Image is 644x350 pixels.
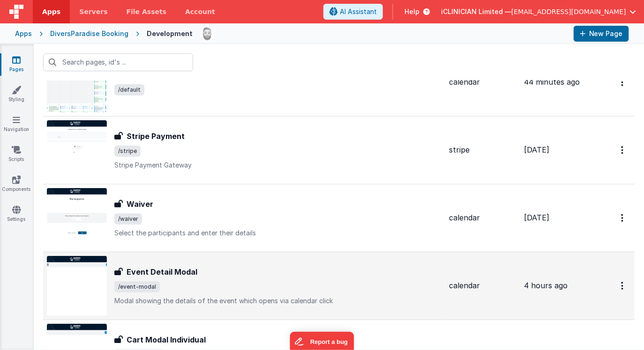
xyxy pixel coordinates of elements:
span: /waiver [114,213,142,225]
span: iCLINICIAN Limited — [441,7,511,16]
span: [DATE] [524,213,549,222]
p: Stripe Payment Gateway [114,160,442,170]
button: Options [616,276,631,295]
span: /event-modal [114,281,160,292]
span: Servers [79,7,107,16]
img: 338b8ff906eeea576da06f2fc7315c1b [201,27,214,40]
button: Options [616,73,631,92]
input: Search pages, id's ... [43,53,193,71]
button: AI Assistant [323,4,383,20]
button: New Page [574,26,629,42]
div: calendar [449,77,517,87]
button: Options [616,140,631,160]
div: calendar [449,280,517,291]
span: 4 hours ago [524,281,568,290]
div: stripe [449,145,517,155]
span: AI Assistant [340,7,377,16]
h3: Cart Modal Individual [127,334,206,345]
span: [DATE] [524,145,549,154]
span: File Assets [127,7,167,16]
span: Help [404,7,419,16]
h3: Stripe Payment [127,131,185,142]
div: Apps [15,29,32,38]
span: 44 minutes ago [524,77,580,87]
div: Development [147,29,193,38]
button: iCLINICIAN Limited — [EMAIL_ADDRESS][DOMAIN_NAME] [441,7,637,16]
h3: Waiver [127,198,153,210]
div: calendar [449,212,517,223]
span: [EMAIL_ADDRESS][DOMAIN_NAME] [511,7,626,16]
h3: Event Detail Modal [127,266,197,277]
p: Select the participants and enter their details [114,228,442,238]
span: /default [114,84,144,95]
div: DiversParadise Booking [50,29,128,38]
span: /stripe [114,146,141,157]
span: Apps [42,7,60,16]
button: Options [616,208,631,227]
p: Modal showing the details of the event which opens via calendar click [114,296,442,306]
